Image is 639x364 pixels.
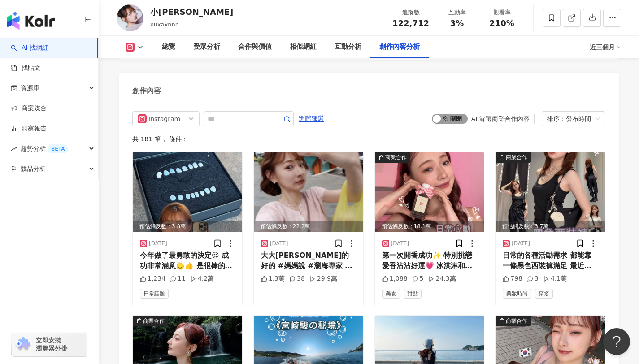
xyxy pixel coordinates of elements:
[11,124,47,133] a: 洞察報告
[261,251,356,271] div: 大大[PERSON_NAME]的 好的 #媽媽說 #瀏海專家 #大大[PERSON_NAME]
[148,112,178,126] div: Instagram
[450,19,464,28] span: 3%
[261,274,285,283] div: 1.3萬
[299,112,324,126] span: 進階篩選
[404,289,422,299] span: 甜點
[335,42,361,52] div: 互動分析
[140,251,235,271] div: 今年做了最勇敢的決定😍 成功非常滿意🙂‍↕️👍 是很棒的禮物🎁
[485,8,519,17] div: 觀看率
[309,274,337,283] div: 29.9萬
[133,152,242,232] img: post-image
[11,104,47,113] a: 商案媒合
[149,240,167,247] div: [DATE]
[382,289,400,299] span: 美食
[392,18,429,28] span: 122,712
[170,274,186,283] div: 11
[489,19,514,28] span: 210%
[392,8,429,17] div: 追蹤數
[290,42,317,52] div: 相似網紅
[535,289,553,299] span: 穿搭
[440,8,474,17] div: 互動率
[503,274,522,283] div: 798
[7,12,55,30] img: logo
[496,152,605,232] div: post-image商業合作預估觸及數：3.7萬
[471,115,530,122] div: AI 篩選商業合作內容
[238,42,272,52] div: 合作與價值
[36,336,67,352] span: 立即安裝 瀏覽器外掛
[21,159,46,179] span: 競品分析
[496,152,605,232] img: post-image
[133,152,242,232] div: post-image預估觸及數：3.8萬
[150,21,179,28] span: xuxaxnnn
[503,289,531,299] span: 美妝時尚
[391,240,409,247] div: [DATE]
[428,274,456,283] div: 24.3萬
[547,112,592,126] div: 排序：發布時間
[603,328,630,355] iframe: Help Scout Beacon - Open
[11,43,48,52] a: searchAI 找網紅
[506,153,527,162] div: 商業合作
[590,40,621,54] div: 近三個月
[21,78,39,98] span: 資源庫
[143,316,165,325] div: 商業合作
[382,251,477,271] div: 第一次開香成功✨ 特別挑戀愛香沾沾好運💗 冰淇淋和覆盆莓酸甜交織出的獨特奶香好犯規 甜而不膩，真的會激起保護慾(⁎⁍̴̛ᴗ⁍̴̛⁎)👌 自己都想把自己吃掉了∠( ᐛ 」∠)＿ @JoMalone...
[150,6,233,17] div: 小[PERSON_NAME]
[14,337,32,351] img: chrome extension
[140,289,169,299] span: 日常話題
[385,153,407,162] div: 商業合作
[117,4,143,31] img: KOL Avatar
[254,221,363,232] div: 預估觸及數：22.2萬
[48,144,68,153] div: BETA
[289,274,305,283] div: 38
[162,42,175,52] div: 總覽
[379,42,420,52] div: 創作內容分析
[132,135,605,143] div: 共 181 筆 ， 條件：
[140,274,165,283] div: 1,234
[254,152,363,232] img: post-image
[503,251,598,271] div: 日常的各種活動需求 都能靠一條黑色西裝褲滿足 最近因為開始養成運動習慣而接觸 @lululemontw 被他們家舒適透氣又有彈性的布料圈粉 一試成主顧 看我3種不同穿搭風格😎 影片裡的Daydr...
[132,86,161,96] div: 創作內容
[375,221,484,232] div: 預估觸及數：18.1萬
[543,274,567,283] div: 4.1萬
[11,64,40,73] a: 找貼文
[512,240,530,247] div: [DATE]
[11,146,17,152] span: rise
[375,152,484,232] div: post-image商業合作預估觸及數：18.1萬
[254,152,363,232] div: post-image預估觸及數：22.2萬
[190,274,214,283] div: 4.2萬
[496,221,605,232] div: 預估觸及數：3.7萬
[375,152,484,232] img: post-image
[298,111,324,126] button: 進階篩選
[133,221,242,232] div: 預估觸及數：3.8萬
[21,139,68,159] span: 趨勢分析
[506,316,527,325] div: 商業合作
[382,274,408,283] div: 1,088
[12,332,87,356] a: chrome extension立即安裝 瀏覽器外掛
[193,42,220,52] div: 受眾分析
[412,274,424,283] div: 5
[270,240,288,247] div: [DATE]
[527,274,539,283] div: 3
